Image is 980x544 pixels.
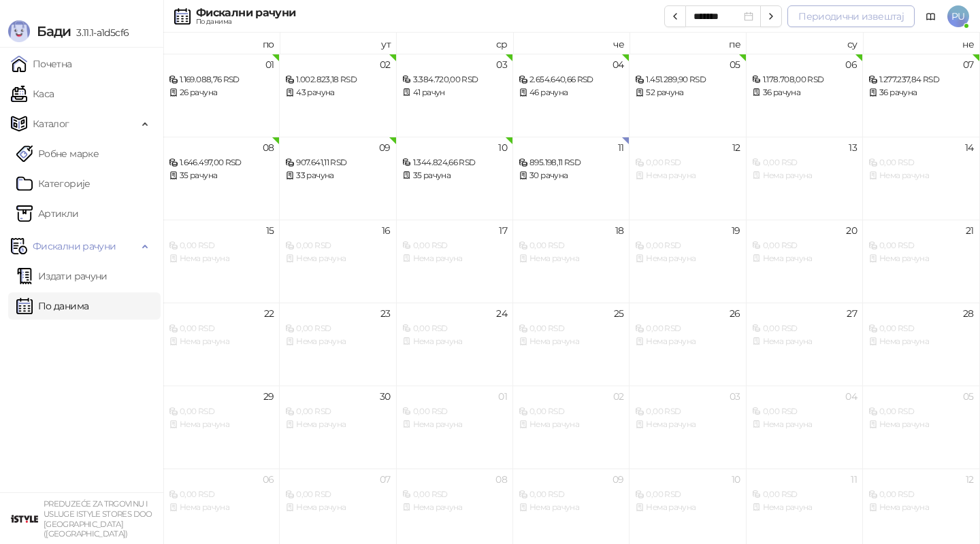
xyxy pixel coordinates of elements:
td: 2025-10-02 [513,386,630,469]
td: 2025-09-27 [747,303,863,386]
div: 0,00 RSD [519,405,623,418]
div: 0,00 RSD [402,239,507,252]
div: 3.384.720,00 RSD [402,73,507,86]
span: 3.11.1-a1d5cf6 [71,27,129,39]
a: По данима [16,292,88,320]
div: 22 [264,309,274,318]
img: Logo [8,20,30,42]
td: 2025-09-22 [163,303,280,386]
div: 18 [615,226,624,235]
div: 08 [263,143,274,152]
div: 10 [498,143,507,152]
td: 2025-09-07 [863,54,979,137]
div: Нема рачуна [868,418,973,431]
td: 2025-10-05 [863,386,979,469]
div: 0,00 RSD [635,322,740,335]
div: 35 рачуна [402,169,507,182]
div: 16 [382,226,391,235]
td: 2025-09-08 [163,137,280,220]
div: Нема рачуна [752,501,857,514]
div: 1.451.289,90 RSD [635,73,740,86]
div: 0,00 RSD [285,322,390,335]
div: 05 [730,60,740,69]
div: Нема рачуна [519,418,623,431]
td: 2025-09-21 [863,220,979,303]
div: Нема рачуна [285,501,390,514]
td: 2025-09-15 [163,220,280,303]
div: 0,00 RSD [519,488,623,501]
td: 2025-09-03 [397,54,513,137]
div: Нема рачуна [752,252,857,265]
div: 0,00 RSD [752,488,857,501]
td: 2025-09-28 [863,303,979,386]
td: 2025-09-01 [163,54,280,137]
div: 09 [612,475,624,484]
div: 43 рачуна [285,86,390,99]
td: 2025-09-11 [513,137,630,220]
div: 03 [496,60,507,69]
div: 11 [618,143,624,152]
td: 2025-09-30 [280,386,396,469]
div: Нема рачуна [752,418,857,431]
div: 0,00 RSD [868,488,973,501]
div: Нема рачуна [402,501,507,514]
td: 2025-09-23 [280,303,396,386]
a: Документација [920,5,942,27]
div: 0,00 RSD [519,322,623,335]
div: Нема рачуна [402,335,507,348]
div: Нема рачуна [519,335,623,348]
div: 17 [499,226,507,235]
td: 2025-09-29 [163,386,280,469]
td: 2025-10-01 [397,386,513,469]
td: 2025-09-17 [397,220,513,303]
div: 0,00 RSD [285,239,390,252]
div: 28 [963,309,974,318]
div: 23 [380,309,391,318]
div: 24 [496,309,507,318]
div: Фискални рачуни [196,7,295,18]
a: Категорије [16,170,91,197]
div: 0,00 RSD [868,239,973,252]
div: Нема рачуна [635,169,740,182]
div: Нема рачуна [169,252,274,265]
div: 52 рачуна [635,86,740,99]
div: 907.641,11 RSD [285,156,390,169]
span: Каталог [33,110,69,137]
a: ArtikliАртикли [16,200,79,227]
td: 2025-09-18 [513,220,630,303]
td: 2025-10-03 [630,386,746,469]
div: Нема рачуна [285,335,390,348]
td: 2025-09-05 [630,54,746,137]
div: 0,00 RSD [169,239,274,252]
div: 1.344.824,66 RSD [402,156,507,169]
div: 0,00 RSD [169,322,274,335]
span: Бади [37,23,71,39]
div: Нема рачуна [519,252,623,265]
div: 01 [498,392,507,401]
div: Нема рачуна [752,169,857,182]
div: 07 [380,475,391,484]
div: Нема рачуна [868,252,973,265]
div: 30 рачуна [519,169,623,182]
div: Нема рачуна [285,418,390,431]
div: 07 [963,60,974,69]
th: пе [630,33,746,54]
div: 0,00 RSD [519,239,623,252]
a: Издати рачуни [16,262,108,290]
div: 13 [849,143,857,152]
div: 41 рачун [402,86,507,99]
div: 1.646.497,00 RSD [169,156,274,169]
div: 0,00 RSD [752,156,857,169]
img: 64x64-companyLogo-77b92cf4-9946-4f36-9751-bf7bb5fd2c7d.png [11,505,38,532]
div: 25 [614,309,624,318]
div: 0,00 RSD [868,322,973,335]
div: 14 [965,143,974,152]
td: 2025-09-06 [747,54,863,137]
a: Почетна [11,50,72,78]
div: 0,00 RSD [752,322,857,335]
a: Робне марке [16,140,99,167]
div: Нема рачуна [519,501,623,514]
td: 2025-10-04 [747,386,863,469]
div: 15 [266,226,274,235]
div: 0,00 RSD [402,322,507,335]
